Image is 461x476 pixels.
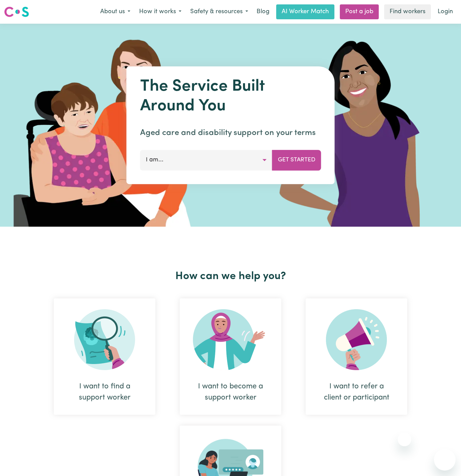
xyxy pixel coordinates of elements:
[42,270,419,283] h2: How can we help you?
[193,309,268,370] img: Become Worker
[398,433,411,446] iframe: Close message
[74,309,135,370] img: Search
[306,298,407,415] div: I want to refer a client or participant
[140,77,321,116] h1: The Service Built Around You
[140,150,272,170] button: I am...
[272,150,321,170] button: Get Started
[196,381,265,403] div: I want to become a support worker
[180,298,281,415] div: I want to become a support worker
[340,4,379,19] a: Post a job
[4,6,29,18] img: Careseekers logo
[4,4,29,20] a: Careseekers logo
[434,4,457,19] a: Login
[326,309,387,370] img: Refer
[322,381,391,403] div: I want to refer a client or participant
[140,127,321,139] p: Aged care and disability support on your terms
[253,4,273,19] a: Blog
[434,449,456,471] iframe: Button to launch messaging window
[276,4,334,19] a: AI Worker Match
[186,5,253,19] button: Safety & resources
[135,5,186,19] button: How it works
[96,5,135,19] button: About us
[54,298,155,415] div: I want to find a support worker
[384,4,431,19] a: Find workers
[70,381,139,403] div: I want to find a support worker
